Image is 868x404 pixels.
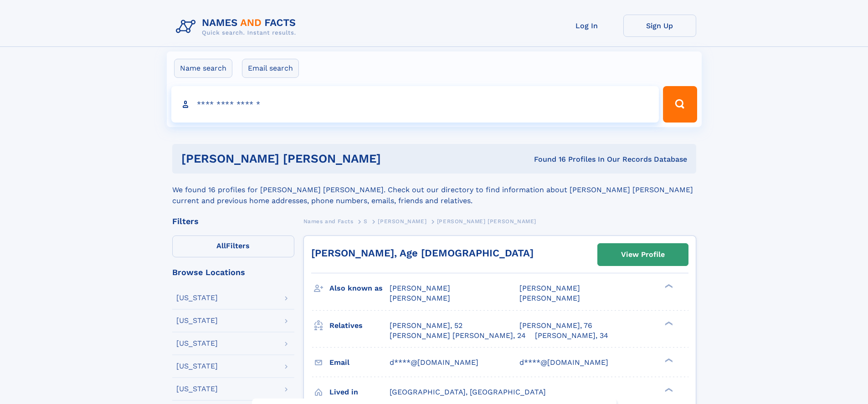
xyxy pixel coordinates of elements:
[663,320,673,326] div: ❯
[663,357,673,363] div: ❯
[519,321,592,331] a: [PERSON_NAME], 76
[364,218,368,225] span: S
[535,331,608,341] a: [PERSON_NAME], 34
[303,215,354,227] a: Names and Facts
[329,281,390,296] h3: Also known as
[457,154,687,164] div: Found 16 Profiles In Our Records Database
[176,340,218,347] div: [US_STATE]
[519,284,580,292] span: [PERSON_NAME]
[216,241,226,250] span: All
[181,153,457,164] h1: [PERSON_NAME] [PERSON_NAME]
[172,268,294,276] div: Browse Locations
[390,321,462,331] a: [PERSON_NAME], 52
[172,217,294,225] div: Filters
[390,294,450,302] span: [PERSON_NAME]
[171,86,659,123] input: search input
[390,284,450,292] span: [PERSON_NAME]
[390,388,546,396] span: [GEOGRAPHIC_DATA], [GEOGRAPHIC_DATA]
[519,294,580,302] span: [PERSON_NAME]
[364,215,368,227] a: S
[176,363,218,370] div: [US_STATE]
[242,59,299,78] label: Email search
[174,59,232,78] label: Name search
[176,294,218,302] div: [US_STATE]
[329,355,390,370] h3: Email
[176,385,218,393] div: [US_STATE]
[172,235,294,257] label: Filters
[598,244,688,266] a: View Profile
[172,15,303,39] img: Logo Names and Facts
[663,283,673,289] div: ❯
[311,247,534,259] a: [PERSON_NAME], Age [DEMOGRAPHIC_DATA]
[621,244,665,265] div: View Profile
[623,15,696,37] a: Sign Up
[329,384,390,400] h3: Lived in
[663,86,697,123] button: Search Button
[390,331,526,341] a: [PERSON_NAME] [PERSON_NAME], 24
[663,387,673,393] div: ❯
[176,317,218,324] div: [US_STATE]
[329,318,390,333] h3: Relatives
[550,15,623,37] a: Log In
[378,215,426,227] a: [PERSON_NAME]
[437,218,536,225] span: [PERSON_NAME] [PERSON_NAME]
[172,174,696,206] div: We found 16 profiles for [PERSON_NAME] [PERSON_NAME]. Check out our directory to find information...
[378,218,426,225] span: [PERSON_NAME]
